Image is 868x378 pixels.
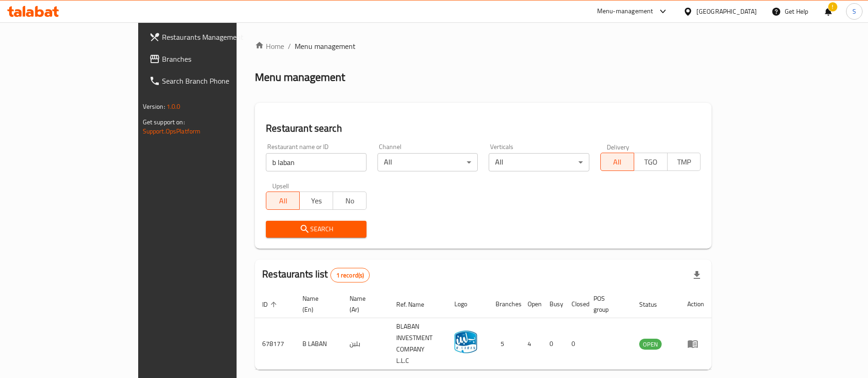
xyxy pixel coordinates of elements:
button: Search [266,221,367,238]
span: S [852,6,856,16]
button: All [266,192,300,210]
div: OPEN [639,339,662,350]
div: All [377,153,478,171]
a: Search Branch Phone [142,70,283,92]
span: TMP [671,155,697,169]
th: Branches [488,290,520,318]
span: Name (Ar) [350,293,378,315]
span: All [604,155,631,169]
td: BLABAN INVESTMENT COMPANY L.L.C [389,318,447,370]
h2: Restaurant search [266,122,701,135]
td: 4 [520,318,542,370]
span: Version: [143,101,165,112]
th: Closed [564,290,586,318]
span: ID [262,299,280,310]
div: Menu [687,338,704,349]
a: Branches [142,48,283,70]
span: Status [639,299,669,310]
button: Yes [299,192,333,210]
td: 5 [488,318,520,370]
div: Menu-management [597,6,653,17]
span: POS group [593,293,621,315]
img: B LABAN [454,330,477,353]
span: Menu management [295,41,356,52]
nav: breadcrumb [255,41,712,52]
td: بلبن [342,318,389,370]
th: Busy [542,290,564,318]
span: Branches [162,53,276,64]
h2: Restaurants list [262,267,370,282]
th: Open [520,290,542,318]
a: Restaurants Management [142,26,283,48]
div: Total records count [330,268,370,282]
input: Search for restaurant name or ID.. [266,153,367,171]
span: Ref. Name [396,299,436,310]
span: Search Branch Phone [162,75,276,86]
button: No [333,192,367,210]
div: Export file [686,264,708,286]
span: Name (En) [302,293,331,315]
table: enhanced table [255,290,712,370]
button: TMP [667,153,701,171]
td: 0 [542,318,564,370]
button: TGO [634,153,668,171]
label: Upsell [272,182,289,189]
span: No [337,194,363,208]
button: All [600,153,634,171]
span: Search [273,224,359,235]
div: [GEOGRAPHIC_DATA] [696,6,757,16]
th: Logo [447,290,488,318]
span: TGO [638,155,664,169]
span: OPEN [639,339,662,350]
td: B LABAN [295,318,342,370]
span: Restaurants Management [162,32,276,43]
td: 0 [564,318,586,370]
span: 1.0.0 [167,101,181,112]
div: All [489,153,589,171]
span: Yes [303,194,329,208]
li: / [288,41,291,52]
h2: Menu management [255,70,345,85]
label: Delivery [607,144,630,150]
span: 1 record(s) [331,271,370,280]
span: All [270,194,296,208]
span: Get support on: [143,116,185,128]
a: Support.OpsPlatform [143,125,201,137]
th: Action [680,290,712,318]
